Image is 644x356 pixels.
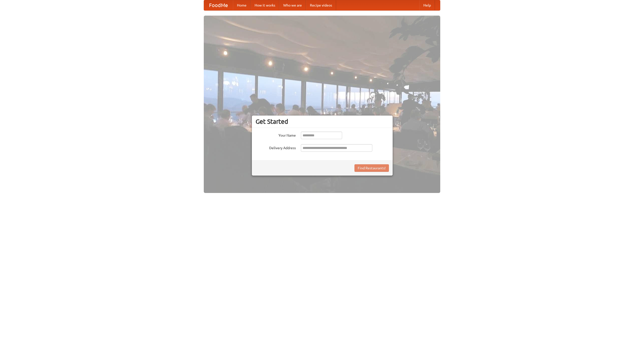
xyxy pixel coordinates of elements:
label: Your Name [256,132,296,138]
button: Find Restaurants! [354,164,389,172]
label: Delivery Address [256,144,296,150]
a: Home [233,0,251,10]
a: FoodMe [204,0,233,10]
h3: Get Started [256,118,389,125]
a: Recipe videos [306,0,336,10]
a: Help [419,0,435,10]
a: Who we are [279,0,306,10]
a: How it works [251,0,279,10]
